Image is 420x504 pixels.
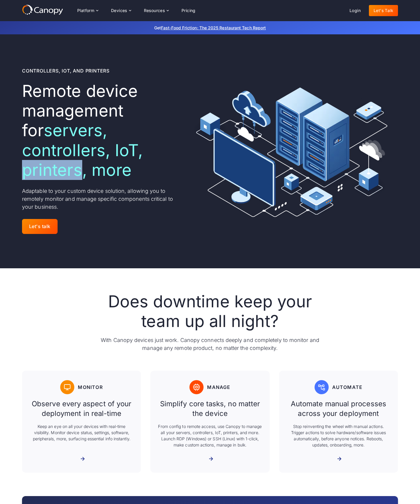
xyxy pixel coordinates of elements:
[286,423,391,448] p: Stop reinventing the wheel with manual actions. Trigger actions to solve hardware/software issues...
[144,9,165,13] div: Resources
[106,5,136,16] div: Devices
[97,336,323,352] p: With Canopy devices just work. Canopy connects deeply and completely to monitor and manage any re...
[73,5,103,16] div: Platform
[139,5,173,16] div: Resources
[66,25,354,31] p: Get
[157,423,262,448] p: From config to remote access, use Canopy to manage all your servers, controllers, IoT, printers, ...
[345,5,365,16] a: Login
[77,9,94,13] div: Platform
[22,67,110,74] div: Controllers, IoT, and Printers
[177,5,200,16] a: Pricing
[97,292,323,331] h2: Does downtime keep your team up all night?
[279,371,398,473] a: AutomateAutomate manual processes across your deploymentStop reinventing the wheel with manual ac...
[22,81,182,180] h1: Remote device management for
[78,384,103,391] div: Monitor
[29,224,51,229] div: Let's talk
[150,371,269,473] a: ManageSimplify core tasks, no matter the deviceFrom config to remote access, use Canopy to manage...
[22,371,141,473] a: MonitorObserve every aspect of your deployment in real-timeKeep an eye on all your devices with r...
[369,5,398,16] a: Let's Talk
[22,219,58,234] a: Let's talk
[29,423,134,442] p: Keep an eye on all your devices with real-time visibility. Monitor device status, settings, softw...
[332,384,363,391] div: Automate
[22,120,143,180] span: servers, controllers, IoT, printers, more
[286,399,391,419] h3: Automate manual processes across your deployment
[22,187,182,211] p: Adaptable to your custom device solution, allowing you to remotely monitor and manage specific co...
[207,384,230,391] div: Manage
[161,25,266,30] a: Fast-Food Friction: The 2025 Restaurant Tech Report
[29,399,134,419] h3: Observe every aspect of your deployment in real-time
[157,399,262,419] h3: Simplify core tasks, no matter the device
[111,9,127,13] div: Devices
